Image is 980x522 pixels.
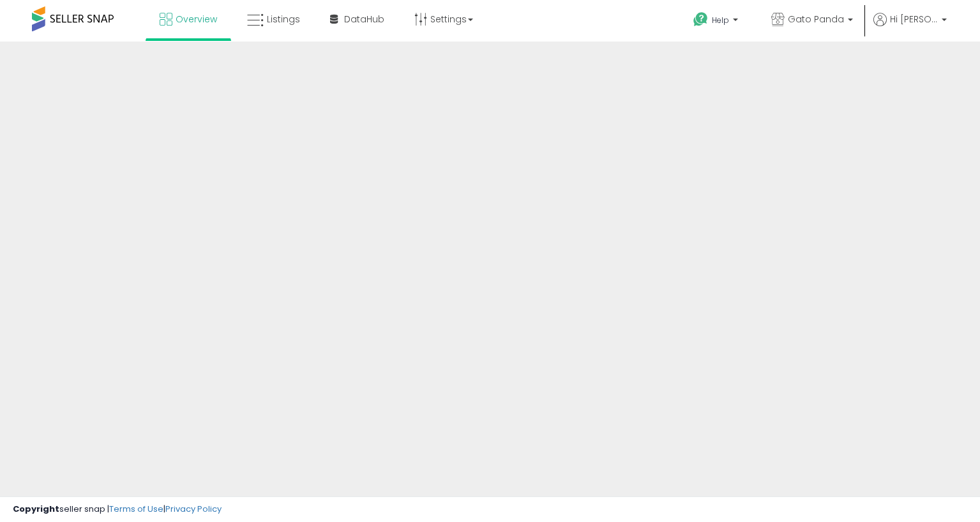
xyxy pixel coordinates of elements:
[267,13,300,26] span: Listings
[788,13,844,26] span: Gato Panda
[683,2,751,42] a: Help
[873,13,947,42] a: Hi [PERSON_NAME]
[165,503,222,515] a: Privacy Policy
[13,503,222,516] div: seller snap | |
[890,13,938,26] span: Hi [PERSON_NAME]
[13,503,59,515] strong: Copyright
[712,15,729,26] span: Help
[344,13,384,26] span: DataHub
[693,12,709,27] i: Get Help
[176,13,217,26] span: Overview
[109,503,163,515] a: Terms of Use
